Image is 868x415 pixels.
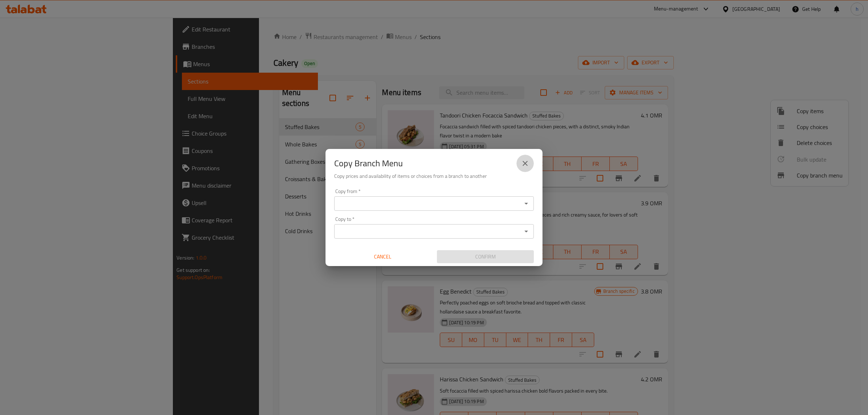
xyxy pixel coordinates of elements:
button: Open [521,226,531,236]
button: Cancel [334,250,431,264]
h2: Copy Branch Menu [334,158,403,169]
span: Cancel [337,252,428,261]
h6: Copy prices and availability of items or choices from a branch to another [334,172,534,180]
button: Open [521,198,531,209]
button: close [516,155,534,172]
